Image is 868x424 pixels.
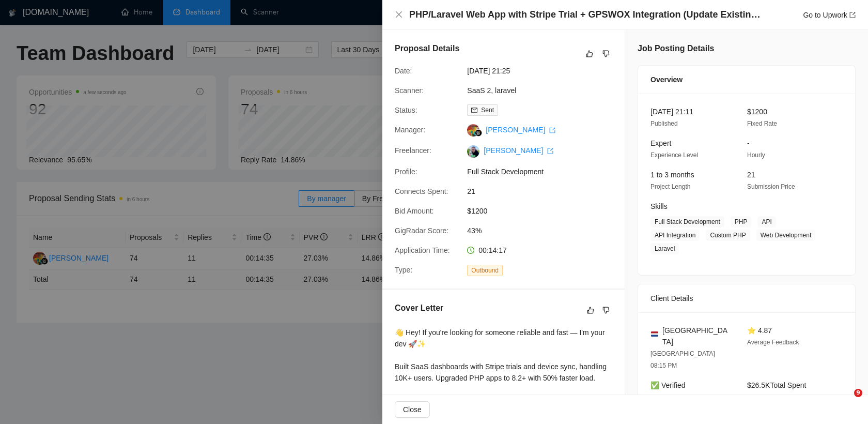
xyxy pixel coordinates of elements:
[650,393,707,401] span: Payment Verification
[803,11,856,19] a: Go to Upworkexport
[650,381,686,389] span: ✅ Verified
[395,86,424,95] span: Scanner:
[583,48,596,60] button: like
[833,389,858,414] iframe: Intercom live chat
[650,152,698,159] span: Experience Level
[549,127,555,133] span: export
[395,42,459,55] h5: Proposal Details
[747,108,767,116] span: $1200
[757,216,776,228] span: API
[650,202,668,210] span: Skills
[481,107,494,114] span: Sent
[602,306,610,314] span: dislike
[731,216,752,228] span: PHP
[600,48,612,60] button: dislike
[854,389,862,397] span: 9
[747,152,765,159] span: Hourly
[650,108,693,116] span: [DATE] 21:11
[409,8,766,21] h4: PHP/Laravel Web App with Stripe Trial + GPSWOX Integration (Update Existing Tele2 Script)
[706,230,750,241] span: Custom PHP
[467,145,479,158] img: c1wb4Avu8h9cNp1h_fzU5_O9FXAWCBY7M3KOGlKb5jvdE9PnBFOxb8A4I01Tw_BuMe
[650,120,678,127] span: Published
[475,129,482,137] img: gigradar-bm.png
[467,186,622,197] span: 21
[395,246,450,254] span: Application Time:
[584,304,597,316] button: like
[650,350,715,369] span: [GEOGRAPHIC_DATA] 08:15 PM
[849,12,856,18] span: export
[662,325,731,347] span: [GEOGRAPHIC_DATA]
[395,106,417,114] span: Status:
[395,187,448,195] span: Connects Spent:
[747,326,772,335] span: ⭐ 4.87
[471,107,477,113] span: mail
[395,226,448,235] span: GigRadar Score:
[602,50,610,58] span: dislike
[651,330,658,338] img: 🇳🇱
[395,207,434,215] span: Bid Amount:
[650,284,843,312] div: Client Details
[403,404,422,415] span: Close
[747,339,799,346] span: Average Feedback
[467,86,516,95] a: SaaS 2, laravel
[395,401,430,418] button: Close
[395,126,425,134] span: Manager:
[467,65,622,77] span: [DATE] 21:25
[650,139,671,147] span: Expert
[395,10,403,19] button: Close
[747,171,755,179] span: 21
[638,42,714,55] h5: Job Posting Details
[395,10,403,19] span: close
[756,230,816,241] span: Web Development
[650,74,683,85] span: Overview
[747,393,805,401] span: 314 Hires, 114 Active
[586,50,593,58] span: like
[395,168,417,176] span: Profile:
[478,246,507,254] span: 00:14:17
[467,166,622,177] span: Full Stack Development
[587,306,594,314] span: like
[395,67,412,75] span: Date:
[600,304,612,316] button: dislike
[484,146,553,155] a: [PERSON_NAME] export
[747,183,795,190] span: Submission Price
[486,126,555,134] a: [PERSON_NAME] export
[650,216,724,228] span: Full Stack Development
[747,381,806,389] span: $26.5K Total Spent
[467,225,622,236] span: 43%
[747,120,777,127] span: Fixed Rate
[650,171,694,179] span: 1 to 3 months
[467,265,503,276] span: Outbound
[467,205,622,217] span: $1200
[547,148,553,154] span: export
[650,230,700,241] span: API Integration
[650,243,679,254] span: Laravel
[395,302,443,314] h5: Cover Letter
[467,247,474,254] span: clock-circle
[395,266,412,274] span: Type:
[747,139,750,147] span: -
[650,183,690,190] span: Project Length
[395,146,431,155] span: Freelancer:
